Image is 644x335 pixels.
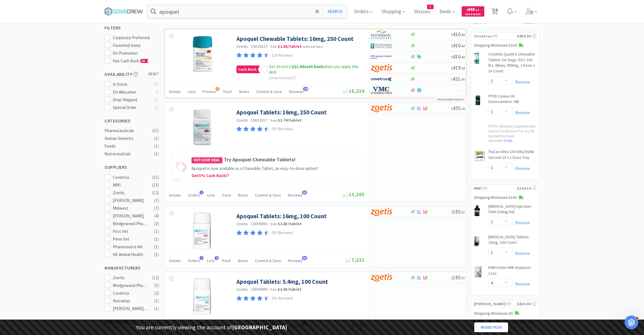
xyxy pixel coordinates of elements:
div: Corporate Preferred [113,34,159,41]
div: (PIMS) Enhancement/Feature Request [8,145,106,156]
a: Undo [502,138,514,143]
h5: Availability [104,71,159,78]
img: 7ea95fa555fd4db888379ccf757e39dd_6341.png [474,205,480,216]
img: f44c56aab71e4a91857fcf7bb0dfb766_6344.png [474,235,480,247]
h5: MSRP Price [104,319,159,325]
span: · [268,287,270,292]
span: Details [169,89,181,94]
div: ( 1 ) [154,251,159,258]
div: Midwest [113,205,148,212]
img: 868b877fb8c74fc48728056354f79e3c_777170.png [474,53,480,64]
span: [PERSON_NAME] [474,301,505,307]
span: 10009490 [251,287,268,292]
span: Track [222,258,231,263]
img: 00274ec11a8a46f98b657b4e3799df68_5850.png [474,266,482,277]
div: MWI [113,182,148,189]
img: d61305e8546f4588bbb19a4daacce902_401918.png [183,35,221,72]
a: Apoquel Chewable Tablets: 16mg, 250 Count [236,35,353,43]
a: Remove [512,220,530,225]
span: with cash back [303,45,323,49]
a: Remove [512,281,530,287]
p: You are currently viewing the account of [136,323,287,332]
div: ( 15 ) [152,174,159,181]
span: 7,331 [345,257,365,263]
div: (PIMS) Corporate Only - Launch Issues [12,158,96,164]
a: 34 [489,10,501,15]
div: $124.16 [517,185,536,191]
span: · [249,118,250,123]
div: ( 1 ) [154,243,159,250]
div: ( 15 ) [152,127,159,134]
span: 410 [451,53,465,60]
span: · [249,44,250,49]
span: Track [222,193,231,198]
div: ( 4 ) [154,213,159,219]
div: Ad [173,177,181,183]
div: ( 12 ) [152,189,159,196]
span: 1 [199,256,204,260]
div: Recent messageMadison avatarAnna avatarBri avatarHi there! Thank you for contacting Vetcove Suppo... [6,67,109,97]
a: Zoetis [236,287,248,292]
span: 10024327 [251,44,268,49]
span: 410 [451,42,465,49]
h5: Categories [104,118,159,124]
p: How can we help? [11,50,103,60]
span: 410 [451,31,465,37]
input: Search by item, sku, manufacturer, ingredient, size... [148,5,347,18]
div: ( 1 ) [154,298,159,304]
a: End Peek [474,322,508,332]
a: Credelio Quattro Chewable Tablets for Dogs: 50.1-100 lbs. (Blue), 900mg, 1 Dose x 16 Count [488,51,536,76]
span: Orders [188,193,200,198]
a: TruCan Ultra CIV H3N2/H3N8 Vaccine 25 x 1 Dose Tray [488,149,536,162]
div: (PIMS) General/How-To Question [8,124,106,134]
div: (PIMS) Corporate Only - Data QA [8,166,106,177]
span: $ [451,106,453,111]
span: . 33 [461,276,465,280]
strong: [GEOGRAPHIC_DATA] [232,324,287,331]
img: c5a077527a064631b645afb3aa5a2ce4_239306.jpeg [193,212,211,249]
span: Details [169,258,181,263]
div: Sponsored Result [435,98,467,101]
div: Vetcove [24,86,40,92]
div: Special Order [113,104,151,111]
div: (PIMS) Inventory Item Link Requests [8,134,106,145]
div: $960.96 [517,33,536,39]
span: - [463,87,465,93]
span: 1 [427,5,433,9]
img: 13836f3bd1a74e34985160505e7f3f38_239302.jpeg [193,278,211,315]
span: $ [467,8,468,12]
button: Help [86,179,114,201]
strong: $1.74 / tablet [278,118,302,123]
span: 55 [302,191,307,195]
span: Tickets [65,193,79,197]
span: Hi there! Thank you for contacting Vetcove Support! We’ve received your message and the next avai... [24,81,352,86]
img: a673e5ab4e5e497494167fe422e9a3ab.png [371,208,392,216]
span: . 33 [461,210,465,214]
img: a5fb3d9171a646e5bea435a8f02a4828_302833.png [183,108,221,146]
span: $ [451,66,453,70]
img: Profile image for Bri [68,9,80,21]
span: Lists [207,258,215,263]
div: • 17h ago [41,86,60,92]
span: . 40 [461,33,465,37]
span: 13,305 [342,191,365,198]
a: [MEDICAL_DATA] Injection: 50ml (10mg/ml) [488,204,536,217]
div: ( 1 ) [154,305,159,312]
span: $ [451,33,453,37]
span: from [270,118,277,122]
span: Help [96,193,105,197]
img: f5e969b455434c6296c6d81ef179fa71_3.png [371,30,392,39]
span: Details [169,193,181,198]
span: Reviews [289,89,304,94]
iframe: Intercom live chat [625,316,638,329]
h5: Manufacturers [104,265,159,271]
div: Pharmsource AH [113,243,148,250]
span: 55 [302,256,307,260]
span: Lists [207,193,215,198]
span: 183 [451,208,465,215]
div: Favorited Items [113,42,159,49]
p: (19 Reviews) [272,53,293,59]
span: Get 5 % Cash Back! [191,173,229,178]
img: logo [11,11,52,20]
span: $ [451,77,453,82]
